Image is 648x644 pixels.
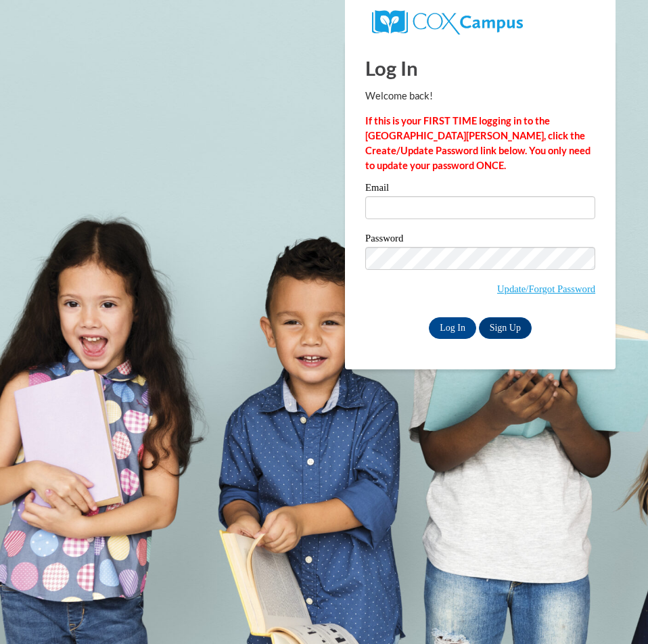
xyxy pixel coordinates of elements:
label: Email [365,183,595,196]
h1: Log In [365,54,595,82]
label: Password [365,233,595,247]
p: Welcome back! [365,89,595,103]
input: Log In [429,317,476,339]
a: Sign Up [479,317,532,339]
a: Update/Forgot Password [497,283,595,294]
a: COX Campus [372,16,523,27]
img: COX Campus [372,10,523,34]
strong: If this is your FIRST TIME logging in to the [GEOGRAPHIC_DATA][PERSON_NAME], click the Create/Upd... [365,115,591,171]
